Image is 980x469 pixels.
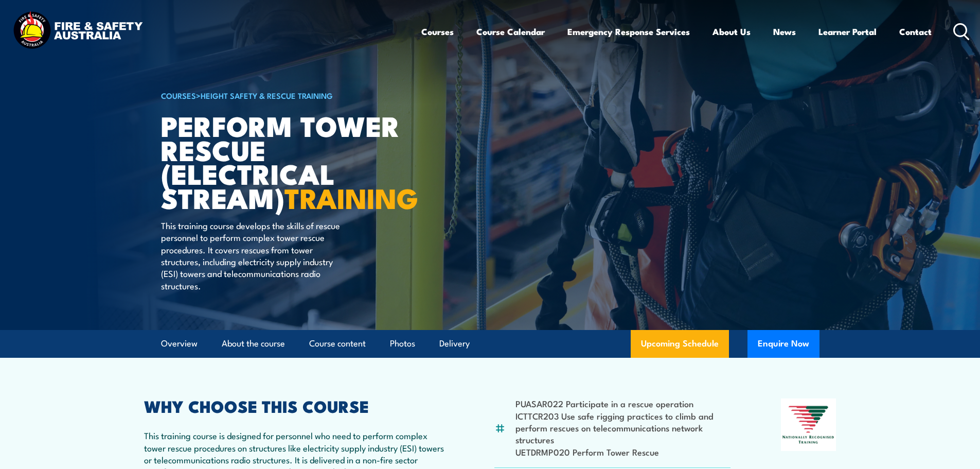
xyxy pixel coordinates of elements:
[899,18,932,45] a: Contact
[515,397,731,409] li: PUASAR022 Participate in a rescue operation
[201,90,333,101] a: Height Safety & Rescue Training
[439,330,470,357] a: Delivery
[161,330,198,357] a: Overview
[390,330,415,357] a: Photos
[161,89,415,101] h6: >
[144,398,444,413] h2: WHY CHOOSE THIS COURSE
[161,219,349,291] p: This training course develops the skills of rescue personnel to perform complex tower rescue proc...
[421,18,454,45] a: Courses
[781,398,836,451] img: Nationally Recognised Training logo.
[222,330,285,357] a: About the course
[161,113,415,210] h1: Perform tower rescue (Electrical Stream)
[747,330,819,358] button: Enquire Now
[567,18,690,45] a: Emergency Response Services
[631,330,729,358] a: Upcoming Schedule
[818,18,877,45] a: Learner Portal
[773,18,796,45] a: News
[161,90,196,101] a: COURSES
[309,330,366,357] a: Course content
[515,446,731,458] li: UETDRMP020 Perform Tower Rescue
[515,410,731,446] li: ICTTCR203 Use safe rigging practices to climb and perform rescues on telecommunications network s...
[712,18,751,45] a: About Us
[284,176,418,218] strong: TRAINING
[476,18,545,45] a: Course Calendar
